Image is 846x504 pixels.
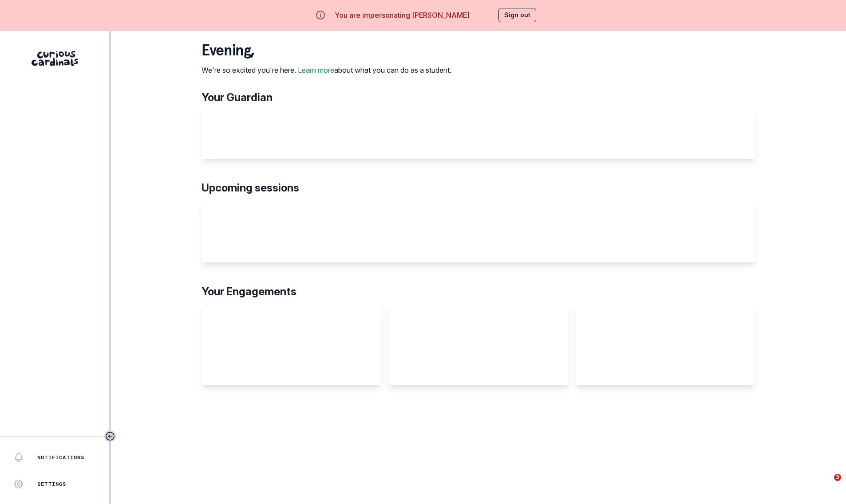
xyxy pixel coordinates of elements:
button: Toggle sidebar [104,430,116,442]
p: You are impersonating [PERSON_NAME] [335,10,470,20]
p: Upcoming sessions [202,180,755,196]
p: We're so excited you're here. about what you can do as a student. [202,65,451,75]
img: Curious Cardinals Logo [32,51,78,66]
a: Learn more [298,66,334,74]
p: Notifications [37,454,85,461]
iframe: Intercom live chat [816,474,837,495]
p: evening , [202,42,451,59]
p: Settings [37,481,67,488]
p: Your Guardian [202,90,755,105]
span: 3 [834,474,841,481]
p: Your Engagements [202,284,755,300]
button: Sign out [498,8,536,22]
